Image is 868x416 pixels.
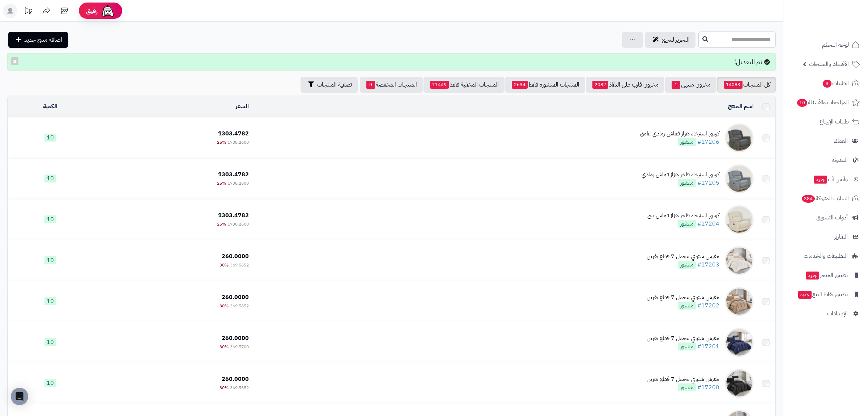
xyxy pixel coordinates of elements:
span: 1738.2600 [227,139,249,146]
span: الإعدادات [827,308,848,319]
div: كرسي استرخاء فاخر هزاز قماش بيج [647,211,719,220]
span: رفيق [86,7,98,15]
span: 1 [672,81,680,89]
span: 369.5700 [230,344,249,350]
span: العملاء [834,136,848,146]
span: منشور [678,383,696,391]
a: التحرير لسريع [645,32,695,48]
img: مفرش شتوي مخمل 7 قطع نفرين [725,369,754,398]
span: 260.0000 [222,375,249,383]
span: اضافة منتج جديد [24,35,62,44]
span: منشور [678,343,696,350]
span: 10 [44,379,56,387]
span: السلات المتروكة [801,193,849,203]
span: 30% [220,262,229,268]
span: التحرير لسريع [662,35,690,44]
span: وآتس آب [813,174,848,184]
span: 10 [797,99,807,107]
span: التطبيقات والخدمات [804,251,848,261]
div: مفرش شتوي مخمل 7 قطع نفرين [647,375,719,383]
a: طلبات الإرجاع [788,113,864,130]
a: كل المنتجات14083 [717,77,776,93]
img: مفرش شتوي مخمل 7 قطع نفرين [725,328,754,357]
span: 1303.4782 [218,211,249,220]
span: 1738.2600 [227,221,249,227]
a: المدونة [788,151,864,169]
div: كرسي استرخاء فاخر هزاز قماش رمادي [642,171,719,179]
span: 25% [217,139,226,146]
a: السعر [235,102,249,111]
a: أدوات التسويق [788,209,864,226]
img: كرسي استرخاء فاخر هزاز قماش رمادي [725,164,754,193]
a: تطبيق المتجرجديد [788,266,864,284]
a: اضافة منتج جديد [8,32,68,48]
div: تم التعديل! [7,53,776,71]
span: منشور [678,179,696,187]
span: 260.0000 [222,293,249,302]
div: كرسي استرخاء هزاز قماش رمادي غامق [640,130,719,138]
span: 2082 [592,81,608,89]
a: الطلبات3 [788,75,864,92]
a: اسم المنتج [728,102,754,111]
a: #17203 [697,260,719,269]
span: 1303.4782 [218,129,249,138]
a: مخزون قارب على النفاذ2082 [586,77,664,93]
span: المدونة [832,155,848,165]
span: 3 [823,80,831,88]
a: العملاء [788,132,864,150]
a: #17201 [697,342,719,351]
a: تطبيق نقاط البيعجديد [788,286,864,303]
a: المنتجات المخفضة0 [360,77,423,93]
button: × [11,57,18,65]
span: 10 [44,175,56,182]
span: المراجعات والأسئلة [796,97,849,108]
span: طلبات الإرجاع [820,117,849,127]
span: 30% [220,344,229,350]
span: تطبيق نقاط البيع [797,289,848,299]
span: 25% [217,180,226,186]
div: Open Intercom Messenger [11,388,28,405]
span: 10 [44,256,56,264]
a: التطبيقات والخدمات [788,247,864,265]
span: 260.0000 [222,252,249,261]
a: المنتجات المخفية فقط11449 [424,77,505,93]
span: 10 [44,338,56,346]
a: المنتجات المنشورة فقط2634 [505,77,585,93]
img: ai-face.png [101,4,115,18]
span: 30% [220,303,229,309]
span: 14083 [724,81,743,89]
div: مفرش شتوي مخمل 7 قطع نفرين [647,252,719,261]
a: تحديثات المنصة [19,4,37,20]
span: 10 [44,134,56,142]
button: تصفية المنتجات [301,77,358,93]
div: مفرش شتوي مخمل 7 قطع نفرين [647,334,719,343]
span: 369.5652 [230,262,249,268]
span: جديد [814,176,827,184]
span: 1303.4782 [218,170,249,179]
span: منشور [678,261,696,269]
a: #17206 [697,138,719,146]
div: مفرش شتوي مخمل 7 قطع نفرين [647,293,719,302]
span: 30% [220,385,229,391]
span: منشور [678,220,696,228]
a: الإعدادات [788,305,864,322]
span: 25% [217,221,226,227]
span: جديد [806,272,819,280]
span: 11449 [430,81,449,89]
span: تصفية المنتجات [317,80,352,89]
span: 384 [802,195,815,203]
a: #17200 [697,383,719,392]
a: السلات المتروكة384 [788,190,864,207]
span: 2634 [512,81,528,89]
img: كرسي استرخاء فاخر هزاز قماش بيج [725,205,754,234]
span: الطلبات [822,78,849,88]
a: المراجعات والأسئلة10 [788,94,864,111]
span: 10 [44,297,56,305]
a: #17204 [697,219,719,228]
span: تطبيق المتجر [805,270,848,280]
span: منشور [678,302,696,310]
span: لوحة التحكم [822,40,849,50]
span: 369.5652 [230,385,249,391]
span: جديد [798,291,812,299]
span: 0 [366,81,375,89]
